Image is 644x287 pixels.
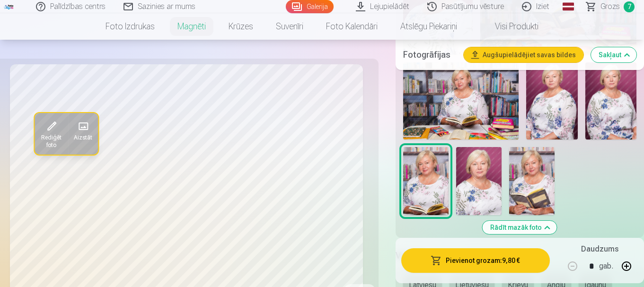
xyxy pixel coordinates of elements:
[600,1,620,12] span: Grozs
[315,13,389,40] a: Foto kalendāri
[591,47,636,62] button: Sakļaut
[468,13,550,40] a: Visi produkti
[265,13,315,40] a: Suvenīri
[389,13,468,40] a: Atslēgu piekariņi
[464,47,583,62] button: Augšupielādējiet savas bildes
[35,113,68,155] button: Rediģēt foto
[403,48,456,61] h5: Fotogrāfijas
[401,248,550,273] button: Pievienot grozam:9,80 €
[483,221,557,234] button: Rādīt mazāk foto
[166,13,217,40] a: Magnēti
[217,13,265,40] a: Krūzes
[94,13,166,40] a: Foto izdrukas
[624,1,635,12] span: 7
[581,244,618,255] h5: Daudzums
[4,4,14,9] img: /fa1
[74,134,92,141] span: Aizstāt
[40,134,62,149] span: Rediģēt foto
[599,255,613,278] div: gab.
[68,113,98,155] button: Aizstāt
